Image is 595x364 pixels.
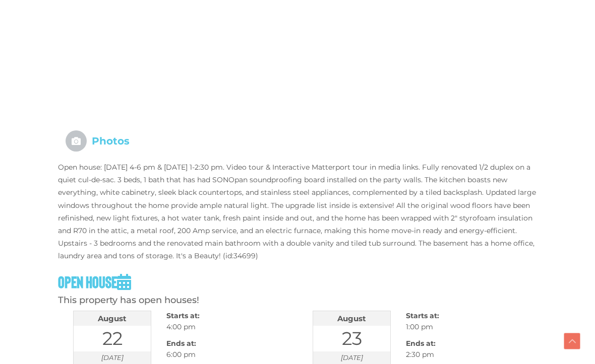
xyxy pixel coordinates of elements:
div: [DATE] [313,351,390,364]
strong: Ends at: [406,339,436,348]
div: 23 [313,326,390,351]
p: Open house: [DATE] 4-6 pm & [DATE] 1-2:30 pm. Video tour & Interactive Matterport tour in media l... [58,161,537,263]
div: August [74,311,151,326]
p: 4:00 pm [166,321,282,333]
p: 6:00 pm [166,348,282,361]
h3: Open House [58,273,537,290]
div: August [313,311,390,326]
h4: This property has open houses! [58,296,537,306]
strong: Photos [92,135,130,147]
div: 22 [74,326,151,351]
strong: Starts at: [166,311,200,320]
p: 1:00 pm [406,321,522,333]
a: Photos [66,135,130,147]
strong: Ends at: [166,339,196,348]
div: [DATE] [74,351,151,364]
p: 2:30 pm [406,348,522,361]
strong: Starts at: [406,311,439,320]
